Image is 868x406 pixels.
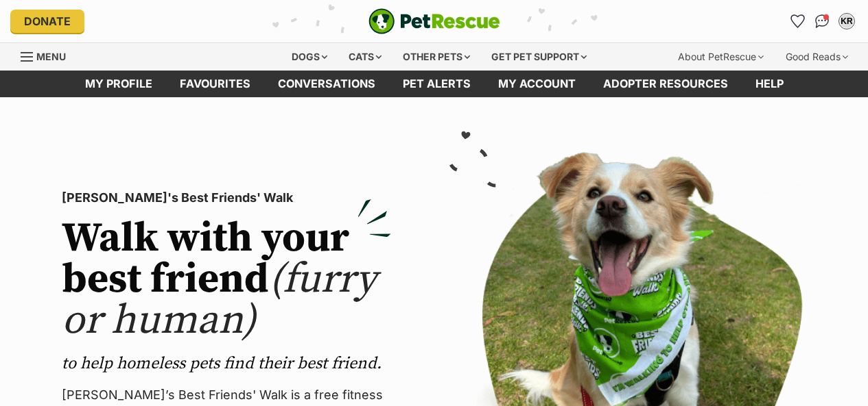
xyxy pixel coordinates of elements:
[282,43,337,71] div: Dogs
[21,43,75,68] a: Menu
[368,8,500,34] a: PetRescue
[742,71,797,97] a: Help
[786,10,858,32] ul: Account quick links
[389,71,484,97] a: Pet alerts
[484,71,589,97] a: My account
[62,254,377,346] span: (furry or human)
[393,43,480,71] div: Other pets
[264,71,389,97] a: conversations
[668,43,773,71] div: About PetRescue
[62,188,391,207] p: [PERSON_NAME]'s Best Friends' Walk
[62,218,391,342] h2: Walk with your best friend
[368,8,500,34] img: logo-e224e6f780fb5917bec1dbf3a21bbac754714ae5b6737aabdf751b685950b380.svg
[776,43,858,71] div: Good Reads
[62,353,391,375] p: to help homeless pets find their best friend.
[786,10,808,32] a: Favourites
[339,43,391,71] div: Cats
[36,51,66,62] span: Menu
[589,71,742,97] a: Adopter resources
[836,10,858,32] button: My account
[166,71,264,97] a: Favourites
[10,10,84,33] a: Donate
[71,71,166,97] a: My profile
[815,14,830,28] img: chat-41dd97257d64d25036548639549fe6c8038ab92f7586957e7f3b1b290dea8141.svg
[811,10,833,32] a: Conversations
[840,14,854,28] div: KR
[482,43,596,71] div: Get pet support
